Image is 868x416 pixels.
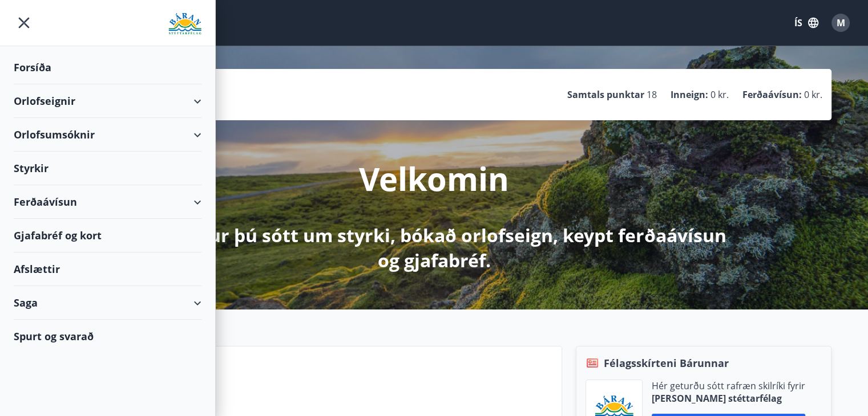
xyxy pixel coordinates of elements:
[647,88,657,101] span: 18
[14,320,201,353] div: Spurt og svarað
[710,88,729,101] span: 0 kr.
[604,356,729,370] span: Félagsskírteni Bárunnar
[133,223,736,273] p: Hér getur þú sótt um styrki, bókað orlofseign, keypt ferðaávísun og gjafabréf.
[837,17,845,29] span: M
[14,118,201,152] div: Orlofsumsóknir
[14,51,201,84] div: Forsíða
[671,88,708,101] p: Inneign :
[742,88,802,101] p: Ferðaávísun :
[359,157,509,200] p: Velkomin
[14,286,201,320] div: Saga
[121,375,552,394] p: Jól og áramót
[14,152,201,185] div: Styrkir
[652,380,805,392] p: Hér geturðu sótt rafræn skilríki fyrir
[14,252,201,286] div: Afslættir
[827,9,854,36] button: M
[567,88,644,101] p: Samtals punktar
[14,13,34,33] button: menu
[14,84,201,118] div: Orlofseignir
[14,185,201,219] div: Ferðaávísun
[788,13,825,33] button: ÍS
[14,219,201,252] div: Gjafabréf og kort
[804,88,822,101] span: 0 kr.
[168,13,201,35] img: union_logo
[652,392,805,405] p: [PERSON_NAME] stéttarfélag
